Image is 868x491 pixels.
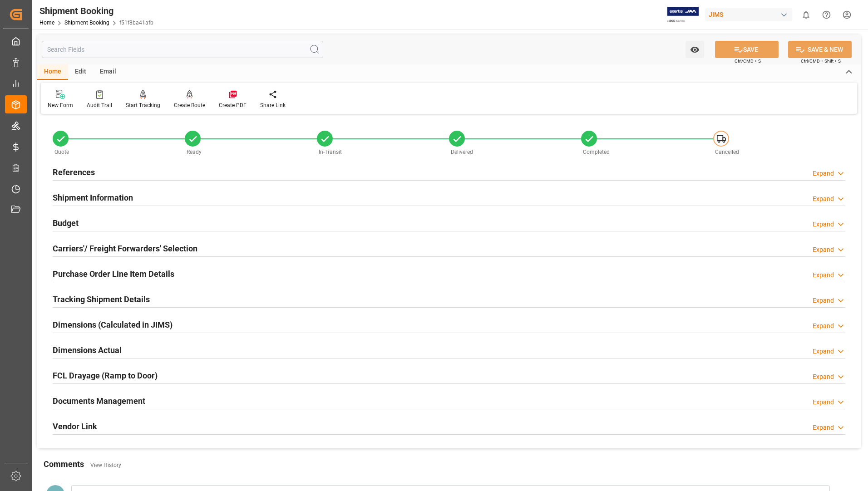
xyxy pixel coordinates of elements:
h2: Documents Management [53,395,145,407]
div: Expand [813,347,834,356]
div: New Form [48,101,73,109]
div: Share Link [260,101,286,109]
div: Create PDF [219,101,247,109]
span: Delivered [451,149,473,155]
div: Create Route [174,101,205,109]
div: Email [93,64,123,80]
h2: FCL Drayage (Ramp to Door) [53,369,158,382]
div: Expand [813,296,834,305]
img: Exertis%20JAM%20-%20Email%20Logo.jpg_1722504956.jpg [667,7,699,23]
h2: References [53,166,95,178]
button: SAVE & NEW [788,41,852,58]
span: In-Transit [319,149,342,155]
h2: Comments [44,458,84,470]
button: JIMS [705,6,796,23]
h2: Tracking Shipment Details [53,293,150,305]
span: Ctrl/CMD + Shift + S [801,58,841,64]
div: Home [37,64,68,80]
span: Quote [54,149,69,155]
a: Shipment Booking [64,20,109,26]
div: Expand [813,270,834,280]
h2: Vendor Link [53,420,97,432]
div: Audit Trail [87,101,112,109]
div: Expand [813,220,834,229]
div: Expand [813,194,834,204]
div: Expand [813,169,834,178]
div: Shipment Booking [39,4,153,18]
div: JIMS [705,8,792,21]
span: Completed [583,149,610,155]
div: Expand [813,321,834,331]
span: Ready [187,149,202,155]
a: Home [39,20,54,26]
button: Help Center [816,5,837,25]
input: Search Fields [42,41,323,58]
div: Expand [813,398,834,407]
h2: Dimensions Actual [53,344,122,356]
h2: Shipment Information [53,191,133,204]
span: Ctrl/CMD + S [735,58,761,64]
div: Start Tracking [126,101,160,109]
button: show 0 new notifications [796,5,816,25]
button: SAVE [715,41,779,58]
div: Expand [813,423,834,432]
div: Expand [813,372,834,382]
h2: Dimensions (Calculated in JIMS) [53,319,173,331]
div: Edit [68,64,93,80]
h2: Purchase Order Line Item Details [53,268,174,280]
div: Expand [813,245,834,255]
button: open menu [686,41,704,58]
span: Cancelled [715,149,739,155]
h2: Budget [53,217,79,229]
a: View History [90,462,121,468]
h2: Carriers'/ Freight Forwarders' Selection [53,242,197,255]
